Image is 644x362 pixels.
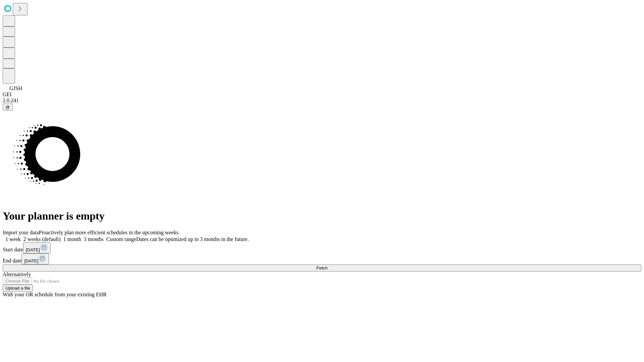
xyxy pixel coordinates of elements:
span: Fetch [316,265,327,270]
span: 1 week [5,236,21,242]
span: Import your data [3,230,39,235]
span: 3 months [84,236,104,242]
span: Dates can be optimized up to 3 months in the future. [136,236,249,242]
span: Alternatively [3,271,31,277]
div: GEI [3,92,641,98]
div: End date [3,253,641,264]
h1: Your planner is empty [3,210,641,222]
span: [DATE] [26,247,40,252]
button: Upload a file [3,285,33,292]
span: 1 month [63,236,81,242]
span: @ [5,105,10,110]
span: [DATE] [24,258,38,263]
button: @ [3,104,13,111]
span: Custom range [106,236,136,242]
span: 2 weeks (default) [23,236,61,242]
div: 2.0.241 [3,98,641,104]
span: Proactively plan more efficient schedules in the upcoming weeks. [39,230,180,235]
button: [DATE] [23,242,51,253]
span: With your OR schedule from your existing EHR [3,292,107,297]
button: [DATE] [21,253,49,264]
button: Fetch [3,264,641,271]
div: Start date [3,242,641,253]
span: GJSH [9,85,22,91]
